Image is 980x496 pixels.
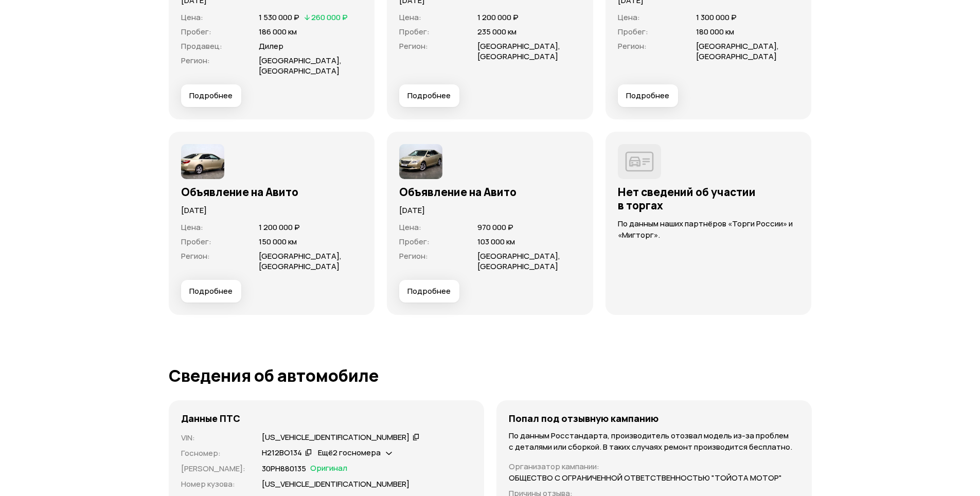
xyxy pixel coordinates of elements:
[477,41,560,62] span: [GEOGRAPHIC_DATA], [GEOGRAPHIC_DATA]
[311,12,348,23] span: 260 000 ₽
[509,413,658,424] h4: Попал под отзывную кампанию
[169,366,812,385] h1: Сведения об автомобиле
[399,26,430,37] span: Пробег :
[181,251,210,261] span: Регион :
[399,222,421,233] span: Цена :
[509,430,799,453] p: По данным Росстандарта, производитель отозвал модель из-за проблем с деталями или сборкой. В таки...
[477,222,513,233] span: 970 000 ₽
[477,12,519,23] span: 1 200 000 ₽
[509,461,799,472] p: Организатор кампании :
[181,222,203,233] span: Цена :
[259,26,297,37] span: 186 000 км
[181,185,363,199] h3: Объявление на Авито
[181,41,222,51] span: Продавец :
[181,413,240,424] h4: Данные ПТС
[262,432,409,443] div: [US_VEHICLE_IDENTIFICATION_NUMBER]
[399,41,428,51] span: Регион :
[626,91,669,101] span: Подробнее
[181,84,241,107] button: Подробнее
[262,479,409,490] p: [US_VEHICLE_IDENTIFICATION_NUMBER]
[181,432,250,444] p: VIN :
[618,218,799,241] p: По данным наших партнёров «Торги России» и «Мигторг».
[318,447,381,458] span: Ещё 2 госномера
[189,91,233,101] span: Подробнее
[399,251,428,261] span: Регион :
[696,26,734,37] span: 180 000 км
[618,26,648,37] span: Пробег :
[618,12,640,23] span: Цена :
[399,84,459,107] button: Подробнее
[259,251,342,272] span: [GEOGRAPHIC_DATA], [GEOGRAPHIC_DATA]
[477,236,515,247] span: 103 000 км
[618,41,647,51] span: Регион :
[181,236,211,247] span: Пробег :
[181,479,250,490] p: Номер кузова :
[477,251,560,272] span: [GEOGRAPHIC_DATA], [GEOGRAPHIC_DATA]
[181,280,241,303] button: Подробнее
[181,12,203,23] span: Цена :
[509,472,782,484] p: ОБЩЕСТВО С ОГРАНИЧЕННОЙ ОТВЕТСТВЕННОСТЬЮ "ТОЙОТА МОТОР"
[696,12,737,23] span: 1 300 000 ₽
[618,185,799,212] h3: Нет сведений об участии в торгах
[262,448,302,458] div: Н212ВО134
[189,286,233,296] span: Подробнее
[181,55,210,66] span: Регион :
[618,84,678,107] button: Подробнее
[259,236,297,247] span: 150 000 км
[399,280,459,303] button: Подробнее
[399,12,421,23] span: Цена :
[310,463,347,474] span: Оригинал
[181,205,363,216] p: [DATE]
[399,236,430,247] span: Пробег :
[181,448,250,459] p: Госномер :
[259,55,342,76] span: [GEOGRAPHIC_DATA], [GEOGRAPHIC_DATA]
[477,26,516,37] span: 235 000 км
[696,41,779,62] span: [GEOGRAPHIC_DATA], [GEOGRAPHIC_DATA]
[181,463,250,474] p: [PERSON_NAME] :
[407,91,451,101] span: Подробнее
[259,222,300,233] span: 1 200 000 ₽
[399,205,581,216] p: [DATE]
[259,12,299,23] span: 1 530 000 ₽
[262,463,306,474] p: 30РН880135
[399,185,581,199] h3: Объявление на Авито
[181,26,211,37] span: Пробег :
[407,286,451,296] span: Подробнее
[259,41,283,51] span: Дилер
